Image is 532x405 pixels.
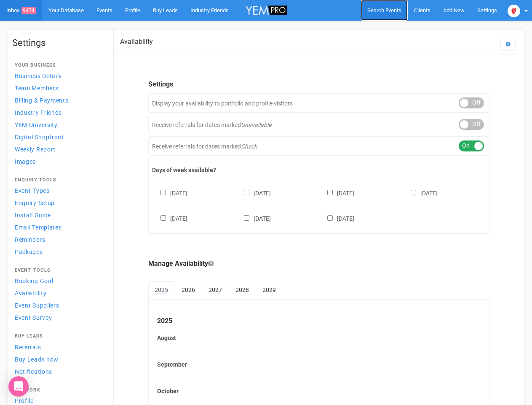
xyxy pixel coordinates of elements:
a: 2025 [148,281,174,299]
legend: 2025 [157,316,481,326]
h4: Enquiry Tools [15,178,102,183]
input: [DATE] [411,190,416,195]
span: Weekly Report [15,146,56,153]
span: YEM University [15,121,58,128]
a: Weekly Report [12,143,105,155]
legend: Settings [148,80,489,89]
h1: Settings [12,38,105,48]
h2: Availability [120,38,153,46]
span: Availability [15,290,46,297]
a: Event Types [12,185,105,196]
div: Open Intercom Messenger [8,376,29,397]
span: Billing & Payments [15,97,69,104]
legend: Manage Availability [148,259,489,269]
label: [DATE] [152,188,187,197]
label: October [157,387,481,395]
em: Check [241,143,257,150]
span: Notifications [15,368,52,375]
a: Event Suppliers [12,300,105,311]
a: Notifications [12,366,105,377]
a: Digital Shopfront [12,131,105,143]
label: [DATE] [152,213,187,223]
h4: Event Tools [15,268,102,273]
img: open-uri20250107-2-1pbi2ie [508,5,520,17]
span: Team Members [15,85,58,92]
h4: Buy Leads [15,334,102,339]
a: Team Members [12,82,105,94]
label: [DATE] [319,188,354,197]
label: September [157,360,481,369]
a: Availability [12,287,105,299]
span: Add New [443,7,465,13]
h4: Network [15,388,102,393]
span: Search Events [367,7,401,13]
span: Images [15,158,36,165]
a: Billing & Payments [12,94,105,106]
label: August [157,334,481,342]
a: Packages [12,246,105,257]
input: [DATE] [327,215,333,221]
a: Reminders [12,234,105,245]
div: Display your availability to portfolio and profile visitors [148,93,489,113]
a: Enquiry Setup [12,197,105,208]
a: Event Survey [12,312,105,323]
input: [DATE] [160,190,166,195]
label: Days of week available? [152,166,486,174]
a: Install Guide [12,209,105,221]
a: Images [12,156,105,167]
a: YEM University [12,119,105,130]
input: [DATE] [244,190,249,195]
input: [DATE] [244,215,249,221]
span: Event Suppliers [15,302,59,309]
h4: Your Business [15,63,102,68]
input: [DATE] [160,215,166,221]
a: Booking Goal [12,275,105,286]
span: Packages [15,248,43,255]
span: Event Survey [15,314,52,321]
span: Digital Shopfront [15,134,64,140]
input: [DATE] [327,190,333,195]
span: Enquiry Setup [15,200,55,206]
label: [DATE] [235,188,271,197]
span: Email Templates [15,224,62,231]
a: Business Details [12,70,105,81]
a: 2029 [256,281,282,298]
a: Buy Leads now [12,354,105,365]
a: Industry Friends [12,107,105,118]
a: 2026 [175,281,201,298]
label: [DATE] [235,213,271,223]
span: Business Details [15,73,62,79]
span: Reminders [15,236,45,243]
a: Referrals [12,341,105,353]
a: 2027 [202,281,228,298]
a: 2028 [229,281,255,298]
em: Unavailable [241,121,271,128]
div: Receive referrals for dates marked [148,115,489,134]
span: 9474 [21,7,36,14]
label: [DATE] [402,188,438,197]
span: Clients [414,7,430,13]
span: Event Types [15,187,50,194]
span: Install Guide [15,212,51,219]
a: Email Templates [12,221,105,233]
span: Booking Goal [15,278,53,284]
div: Receive referrals for dates marked [148,136,489,156]
label: [DATE] [319,213,354,223]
